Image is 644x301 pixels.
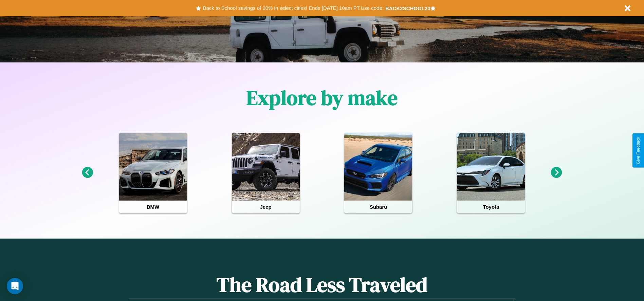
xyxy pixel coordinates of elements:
[636,137,641,164] div: Give Feedback
[385,5,430,11] b: BACK2SCHOOL20
[232,201,300,213] h4: Jeep
[201,3,385,13] button: Back to School savings of 20% in select cities! Ends [DATE] 10am PT.Use code:
[246,84,398,112] h1: Explore by make
[129,271,515,299] h1: The Road Less Traveled
[344,201,412,213] h4: Subaru
[119,201,187,213] h4: BMW
[7,278,23,294] div: Open Intercom Messenger
[457,201,525,213] h4: Toyota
